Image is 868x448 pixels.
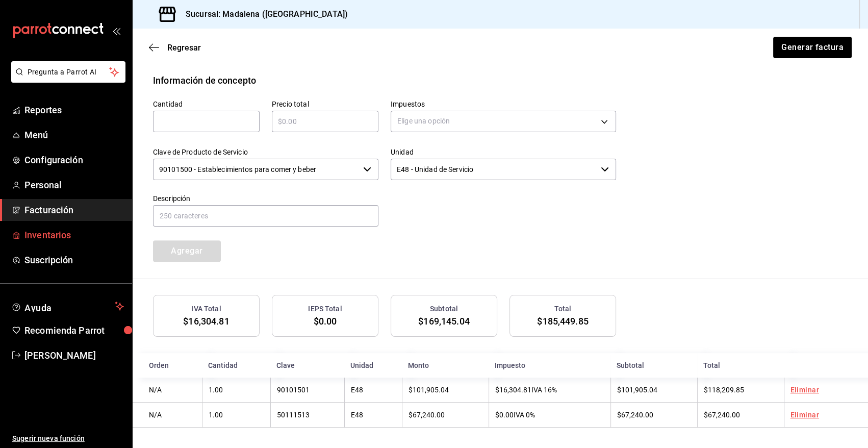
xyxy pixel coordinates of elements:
[24,203,124,217] span: Facturación
[790,411,819,419] a: Eliminar
[430,304,458,314] h3: Subtotal
[24,228,124,242] span: Inventarios
[391,148,616,155] label: Unidad
[391,159,597,180] input: Elige una opción
[191,304,221,314] h3: IVA Total
[177,8,348,20] h3: Sucursal: Madalena ([GEOGRAPHIC_DATA])
[270,378,344,403] td: 90101501
[402,353,489,378] th: Monto
[495,386,531,394] span: $16,304.81
[153,100,260,107] label: Cantidad
[209,411,223,419] span: 1.00
[153,148,378,155] label: Clave de Producto de Servicio
[24,253,124,267] span: Suscripción
[391,100,616,107] label: Impuestos
[202,353,270,378] th: Cantidad
[11,61,125,83] button: Pregunta a Parrot AI
[270,353,344,378] th: Clave
[112,27,120,35] button: open_drawer_menu
[773,37,852,58] button: Generar factura
[489,378,610,403] td: IVA 16%
[133,403,202,428] td: N/A
[495,411,514,419] span: $0.00
[554,304,572,314] h3: Total
[209,386,223,394] span: 1.00
[790,386,819,394] a: Eliminar
[344,403,402,428] td: E48
[24,103,124,117] span: Reportes
[24,128,124,142] span: Menú
[24,349,124,362] span: [PERSON_NAME]
[153,159,359,180] input: Elige una opción
[183,316,229,327] span: $16,304.81
[153,194,378,202] label: Descripción
[24,178,124,192] span: Personal
[7,74,125,85] a: Pregunta a Parrot AI
[617,411,653,419] span: $67,240.00
[704,411,740,419] span: $67,240.00
[537,316,588,327] span: $185,449.85
[272,115,378,128] input: $0.00
[489,353,610,378] th: Impuesto
[149,43,201,53] button: Regresar
[617,386,657,394] span: $101,905.04
[344,353,402,378] th: Unidad
[270,403,344,428] td: 50111513
[272,100,378,107] label: Precio total
[489,403,610,428] td: IVA 0%
[167,43,201,53] span: Regresar
[409,411,445,419] span: $67,240.00
[12,433,124,444] span: Sugerir nueva función
[24,300,111,312] span: Ayuda
[133,353,202,378] th: Orden
[314,316,337,327] span: $0.00
[153,73,256,87] div: Información de concepto
[704,386,744,394] span: $118,209.85
[24,323,124,337] span: Recomienda Parrot
[133,378,202,403] td: N/A
[344,378,402,403] td: E48
[418,316,469,327] span: $169,145.04
[409,386,449,394] span: $101,905.04
[697,353,784,378] th: Total
[24,153,124,167] span: Configuración
[28,67,110,78] span: Pregunta a Parrot AI
[610,353,697,378] th: Subtotal
[153,205,378,227] input: 250 caracteres
[391,111,616,132] div: Elige una opción
[308,304,342,314] h3: IEPS Total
